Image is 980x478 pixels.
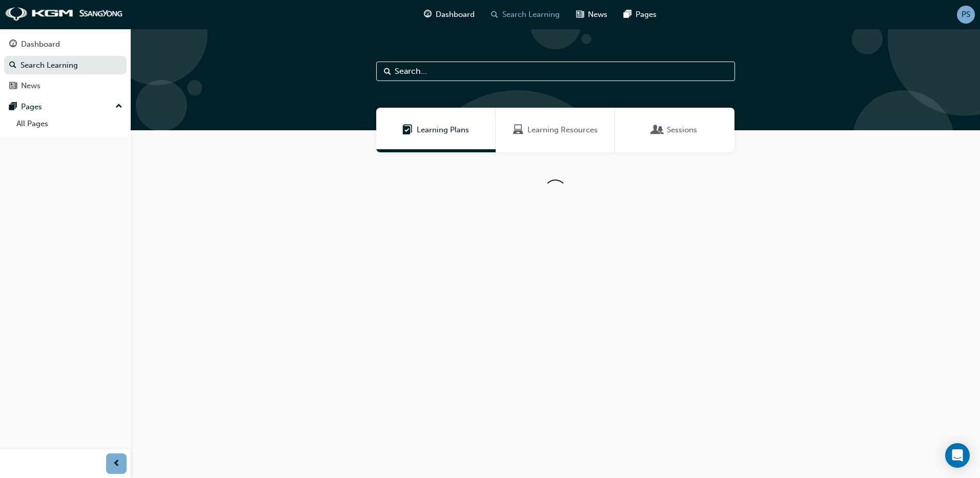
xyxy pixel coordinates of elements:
a: SessionsSessions [615,108,734,152]
button: Pages [4,97,127,116]
span: News [588,9,607,21]
span: guage-icon [9,40,17,49]
span: Search [384,66,391,77]
span: news-icon [576,8,584,21]
a: Learning ResourcesLearning Resources [496,108,615,152]
span: search-icon [491,8,498,21]
span: Learning Resources [527,124,598,136]
a: search-iconSearch Learning [483,4,568,25]
span: guage-icon [424,8,432,21]
span: Learning Plans [402,124,413,136]
span: Search Learning [502,9,560,21]
button: PS [957,6,975,24]
span: up-icon [115,100,122,113]
div: Dashboard [21,38,60,50]
a: Search Learning [4,56,127,75]
a: pages-iconPages [616,4,665,25]
span: news-icon [9,82,17,91]
div: Pages [21,101,42,113]
span: pages-icon [9,103,17,112]
span: prev-icon [113,457,120,470]
span: Learning Plans [417,124,469,136]
span: search-icon [9,61,16,70]
a: Learning PlansLearning Plans [376,108,496,152]
a: All Pages [12,116,127,132]
div: News [21,80,40,92]
a: Dashboard [4,35,127,54]
span: PS [962,9,970,21]
input: Search... [376,62,735,81]
a: News [4,76,127,95]
span: pages-icon [624,8,631,21]
span: Learning Resources [513,124,523,136]
a: guage-iconDashboard [416,4,483,25]
a: news-iconNews [568,4,616,25]
span: Pages [636,9,657,21]
img: kgm [5,7,123,22]
button: DashboardSearch LearningNews [4,33,127,97]
span: Sessions [667,124,697,136]
div: Open Intercom Messenger [945,443,970,468]
span: Dashboard [436,9,475,21]
span: Sessions [652,124,663,136]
